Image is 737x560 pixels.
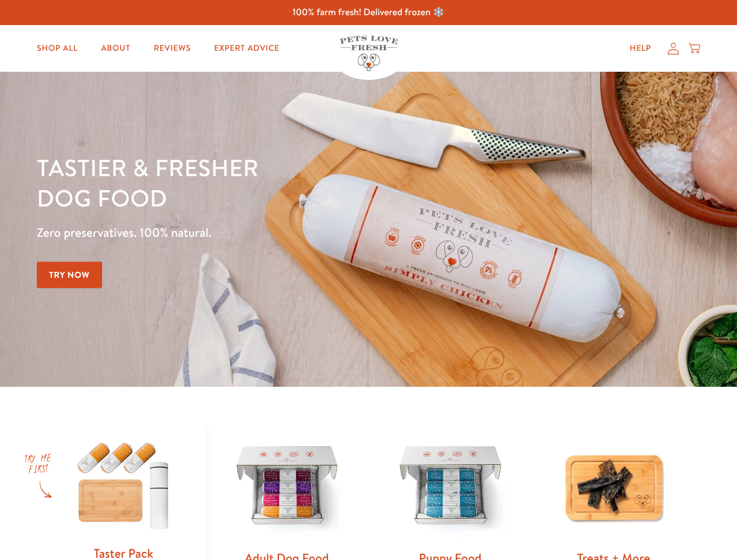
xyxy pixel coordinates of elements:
a: About [92,37,139,60]
a: Expert Advice [205,37,289,60]
a: Help [620,37,661,60]
h1: Tastier & fresher dog food [37,152,479,213]
a: Try Now [37,262,102,288]
a: Shop All [27,37,87,60]
a: Reviews [144,37,200,60]
p: Zero preservatives. 100% natural. [37,222,479,243]
img: Pets Love Fresh [340,36,398,71]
